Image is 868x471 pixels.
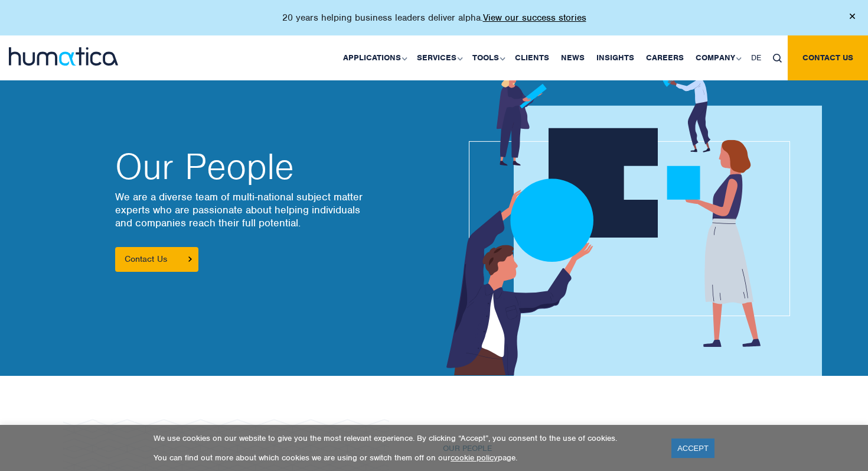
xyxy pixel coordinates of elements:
a: News [555,35,590,80]
a: View our success stories [483,12,586,24]
a: Applications [337,35,411,80]
p: We are a diverse team of multi-national subject matter experts who are passionate about helping i... [115,190,422,229]
span: DE [751,53,761,63]
a: Careers [640,35,690,80]
a: Insights [590,35,640,80]
a: Contact Us [115,247,198,272]
h2: Our People [115,149,422,184]
a: Clients [509,35,555,80]
a: cookie policy [451,453,498,463]
a: Tools [466,35,509,80]
a: Contact us [788,35,868,80]
a: ACCEPT [671,438,714,458]
img: arrowicon [188,256,192,262]
a: DE [745,35,767,80]
p: 20 years helping business leaders deliver alpha. [282,12,586,24]
p: You can find out more about which cookies we are using or switch them off on our page. [154,453,657,463]
img: about_banner1 [415,63,822,376]
p: We use cookies on our website to give you the most relevant experience. By clicking “Accept”, you... [154,433,657,443]
a: Services [411,35,466,80]
img: search_icon [773,54,782,63]
img: logo [9,47,118,66]
a: Company [690,35,745,80]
